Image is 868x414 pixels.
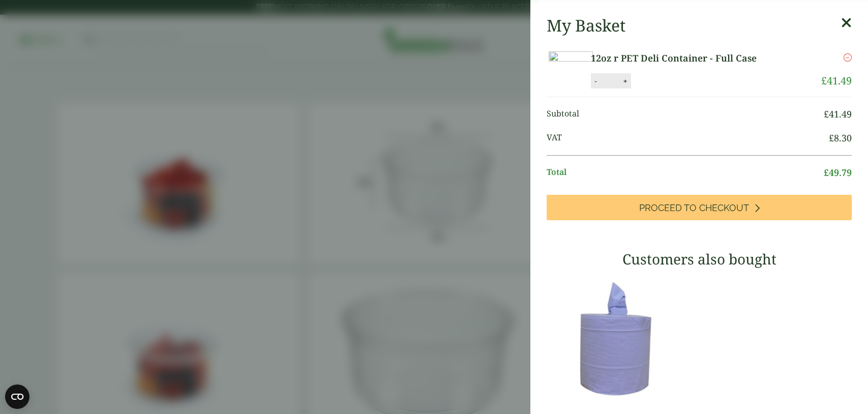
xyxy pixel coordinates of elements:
[824,108,852,120] bdi: 41.49
[829,132,852,144] bdi: 8.30
[547,195,852,220] a: Proceed to Checkout
[844,51,852,64] a: Remove this item
[547,275,694,402] img: 3630017-2-Ply-Blue-Centre-Feed-104m
[547,166,824,180] span: Total
[547,131,829,145] span: VAT
[547,16,625,35] h2: My Basket
[824,166,829,179] span: £
[821,74,827,87] span: £
[591,77,600,85] button: -
[824,166,852,179] bdi: 49.79
[620,77,631,85] button: +
[547,251,852,268] h3: Customers also bought
[591,51,789,65] a: 12oz r PET Deli Container - Full Case
[5,385,29,409] button: Open CMP widget
[639,202,749,214] span: Proceed to Checkout
[824,108,829,120] span: £
[829,132,834,144] span: £
[547,107,824,121] span: Subtotal
[821,74,852,87] bdi: 41.49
